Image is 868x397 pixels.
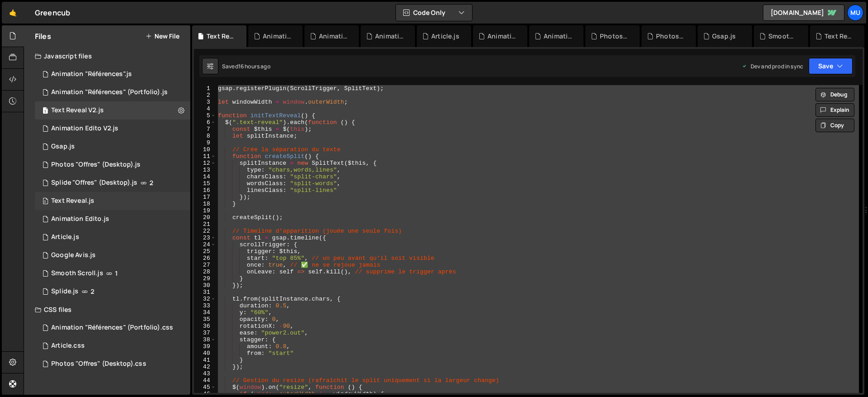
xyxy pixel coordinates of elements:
span: 2 [149,179,153,187]
div: Animation Edito V2.js [51,124,118,133]
div: 35 [194,316,216,323]
div: Animation "Références" (Portfolio).css [51,324,173,332]
div: 15 [194,180,216,187]
div: Splide "Offres" (Desktop).js [51,179,137,187]
div: Animation "Références" (Portfolio).js [319,32,348,41]
div: Text Reveal V2.js [207,32,236,41]
div: Text Reveal V2.js [51,106,104,115]
div: 16982/48307.js [35,156,190,174]
div: 16982/47459.js [35,246,190,264]
div: 22 [194,228,216,234]
div: 39 [194,343,216,350]
div: Greencub [35,7,70,18]
div: 45 [194,384,216,391]
button: Save [809,58,853,74]
div: 28 [194,268,216,275]
div: 43 [194,370,216,377]
div: 29 [194,275,216,282]
div: 16982/48317.js [35,101,190,120]
div: 16982/46579.js [35,228,190,246]
div: 17 [194,194,216,201]
div: 14 [194,173,216,180]
div: Photos "Offres" (Desktop).js [656,32,685,41]
div: 16982/47849.js [35,192,190,210]
div: Google Avis.js [51,251,96,259]
span: 1 [43,108,48,115]
div: 3 [194,99,216,105]
div: 20 [194,214,216,221]
div: Animation "Références".js [375,32,404,41]
a: 🤙 [2,2,24,24]
div: 18 [194,201,216,207]
div: 9 [194,139,216,146]
div: 38 [194,336,216,343]
div: Animation Edito V2.js [487,32,516,41]
div: 16982/46575.js [35,264,190,282]
div: CSS files [24,301,190,319]
div: Animation "Références" (Portfolio).js [51,88,168,96]
span: 0 [43,198,48,206]
div: Animation Edito.js [544,32,573,41]
div: Splide.js [51,287,78,296]
div: 21 [194,221,216,228]
div: 36 [194,323,216,330]
div: Gsap.js [712,32,736,41]
div: Gsap.js [51,143,75,151]
a: Mu [847,5,863,21]
div: 24 [194,241,216,248]
div: 19 [194,207,216,214]
h2: Files [35,31,51,41]
div: Javascript files [24,47,190,65]
div: 12 [194,160,216,167]
div: 16 [194,187,216,194]
div: 16982/48316.css [35,319,190,337]
div: 30 [194,282,216,289]
button: New File [145,33,179,40]
div: 16982/48315.js [35,83,190,101]
button: Debug [815,88,854,101]
div: 16982/46574.js [35,282,190,301]
div: 8 [194,133,216,139]
div: 32 [194,296,216,302]
div: Photos "Offres" (Desktop).css [51,360,146,368]
div: Smooth Scroll.js [768,32,797,41]
div: Article.css [51,342,85,350]
div: 5 [194,112,216,119]
div: 16 hours ago [238,62,270,70]
div: 11 [194,153,216,160]
div: Animation "Références".js [51,70,132,78]
div: 41 [194,357,216,364]
div: 42 [194,364,216,370]
a: [DOMAIN_NAME] [763,5,844,21]
span: 2 [91,288,94,295]
div: 7 [194,126,216,133]
div: 4 [194,105,216,112]
div: Photos "Offres" (Desktop).js [51,161,140,169]
div: Photos "Offres" (Desktop).css [600,32,629,41]
div: 40 [194,350,216,357]
span: 1 [115,270,118,277]
div: 27 [194,262,216,268]
div: 6 [194,119,216,126]
div: Animation Edito.js [51,215,109,223]
div: 23 [194,234,216,241]
div: 26 [194,255,216,262]
div: 34 [194,309,216,316]
div: Text Reveal.js [51,197,94,205]
div: 37 [194,330,216,336]
button: Copy [815,119,854,132]
div: 10 [194,146,216,153]
div: Dev and prod in sync [742,62,803,70]
div: Animation "Références" (Portfolio).css [263,32,292,41]
div: Article.js [431,32,459,41]
div: 13 [194,167,216,173]
div: 2 [194,92,216,99]
div: 31 [194,289,216,296]
div: Saved [222,62,270,70]
div: 1 [194,85,216,92]
button: Explain [815,103,854,117]
div: 25 [194,248,216,255]
div: 16982/47052.js [35,65,190,83]
div: 16982/48303.js [35,174,190,192]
